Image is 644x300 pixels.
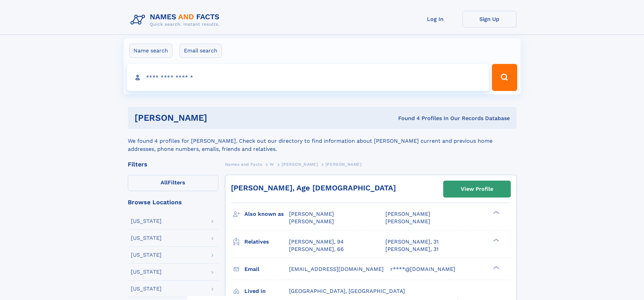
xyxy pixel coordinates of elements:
[270,160,274,168] a: W
[289,246,344,253] a: [PERSON_NAME], 66
[326,162,362,167] span: [PERSON_NAME]
[492,238,500,242] div: ❯
[131,269,162,275] div: [US_STATE]
[244,285,289,297] h3: Lived in
[131,235,162,241] div: [US_STATE]
[492,64,517,91] button: Search Button
[161,179,168,186] span: All
[462,11,517,27] a: Sign Up
[131,252,162,258] div: [US_STATE]
[127,64,489,91] input: search input
[289,238,344,246] a: [PERSON_NAME], 94
[492,210,500,215] div: ❯
[461,181,493,197] div: View Profile
[244,263,289,275] h3: Email
[289,218,334,225] span: [PERSON_NAME]
[244,208,289,220] h3: Also known as
[385,238,438,246] a: [PERSON_NAME], 31
[244,236,289,248] h3: Relatives
[385,218,430,225] span: [PERSON_NAME]
[128,161,218,167] div: Filters
[385,211,430,217] span: [PERSON_NAME]
[270,162,274,167] span: W
[131,286,162,292] div: [US_STATE]
[180,44,222,58] label: Email search
[129,44,172,58] label: Name search
[289,288,405,294] span: [GEOGRAPHIC_DATA], [GEOGRAPHIC_DATA]
[131,218,162,224] div: [US_STATE]
[128,11,225,29] img: Logo Names and Facts
[128,199,218,205] div: Browse Locations
[128,129,517,153] div: We found 4 profiles for [PERSON_NAME]. Check out our directory to find information about [PERSON_...
[289,266,384,272] span: [EMAIL_ADDRESS][DOMAIN_NAME]
[385,246,438,253] a: [PERSON_NAME], 31
[282,162,318,167] span: [PERSON_NAME]
[492,265,500,270] div: ❯
[408,11,462,27] a: Log In
[231,184,396,192] a: [PERSON_NAME], Age [DEMOGRAPHIC_DATA]
[128,175,218,191] label: Filters
[444,181,510,197] a: View Profile
[282,160,318,168] a: [PERSON_NAME]
[303,115,510,122] div: Found 4 Profiles In Our Records Database
[289,211,334,217] span: [PERSON_NAME]
[135,114,303,122] h1: [PERSON_NAME]
[225,160,262,168] a: Names and Facts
